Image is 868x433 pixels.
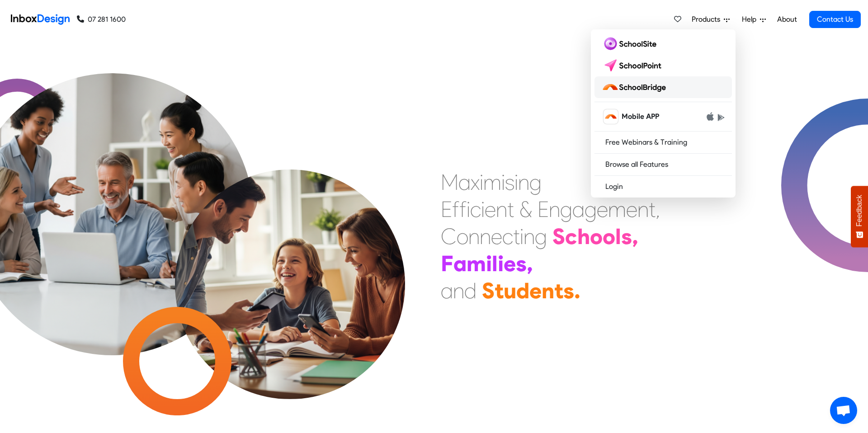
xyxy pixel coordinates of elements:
div: E [441,196,452,223]
div: e [597,196,608,223]
img: schoolbridge logo [602,80,670,94]
div: t [495,277,504,304]
div: M [441,169,458,196]
a: Contact Us [809,11,861,28]
div: x [471,169,480,196]
div: d [464,277,476,304]
div: n [542,277,554,304]
div: C [441,223,457,250]
div: a [453,250,467,277]
img: schoolsite logo [602,37,660,51]
div: i [520,223,524,250]
a: Products [688,10,733,28]
div: Maximising Efficient & Engagement, Connecting Schools, Families, and Students. [441,169,660,304]
div: e [485,196,496,223]
div: Products [591,29,736,198]
div: , [632,223,638,250]
a: Free Webinars & Training [594,135,732,150]
div: i [480,169,483,196]
div: l [492,250,498,277]
div: e [504,250,516,277]
a: 07 281 1600 [77,14,126,25]
div: t [513,223,520,250]
div: t [554,277,563,304]
div: & [519,196,532,223]
div: i [481,196,485,223]
div: t [507,196,514,223]
div: n [453,277,464,304]
div: l [615,223,621,250]
div: g [560,196,572,223]
img: schoolbridge icon [604,109,618,124]
div: c [502,223,513,250]
div: a [441,277,453,304]
div: S [552,223,565,250]
div: c [565,223,577,250]
div: m [608,196,626,223]
div: , [527,250,533,277]
div: g [535,223,547,250]
div: s [516,250,527,277]
div: i [486,250,492,277]
div: e [626,196,637,223]
div: g [585,196,597,223]
div: f [452,196,459,223]
a: Open chat [830,397,857,424]
div: s [563,277,574,304]
div: i [498,250,504,277]
div: i [514,169,518,196]
a: About [774,10,799,28]
a: Browse all Features [594,157,732,172]
div: f [459,196,467,223]
div: e [529,277,542,304]
span: Help [742,14,760,25]
a: Login [594,179,732,194]
div: F [441,250,453,277]
div: E [538,196,549,223]
div: s [505,169,514,196]
div: n [549,196,560,223]
div: d [516,277,529,304]
div: t [649,196,656,223]
a: schoolbridge icon Mobile APP [594,106,732,127]
span: Products [692,14,724,25]
div: n [524,223,535,250]
span: Mobile APP [622,111,659,122]
div: n [518,169,529,196]
div: s [621,223,632,250]
div: , [656,196,660,223]
div: g [529,169,542,196]
div: n [480,223,491,250]
div: i [467,196,470,223]
div: u [504,277,516,304]
div: o [603,223,615,250]
div: c [470,196,481,223]
span: Feedback [855,195,863,226]
img: schoolpoint logo [602,58,665,73]
div: i [501,169,505,196]
div: n [496,196,507,223]
a: Help [738,10,769,28]
div: o [590,223,603,250]
div: e [491,223,502,250]
div: S [482,277,495,304]
div: . [574,277,580,304]
div: a [458,169,471,196]
div: h [577,223,590,250]
div: m [467,250,486,277]
div: o [457,223,468,250]
img: parents_with_child.png [146,112,434,399]
button: Feedback - Show survey [851,186,868,247]
div: a [572,196,585,223]
div: n [468,223,480,250]
div: m [483,169,501,196]
div: n [637,196,649,223]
